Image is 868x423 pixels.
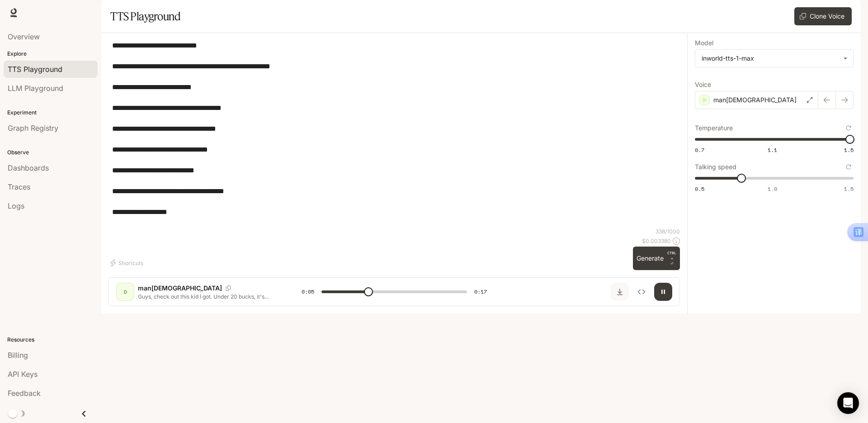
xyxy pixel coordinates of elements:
[302,287,314,296] span: 0:05
[695,50,853,67] div: inworld-tts-1-max
[108,256,147,270] button: Shortcuts
[138,293,280,300] p: Guys, check out this kid I got. Under 20 bucks, it's totally wireless shaves, trims hair, even ha...
[611,283,629,301] button: Download audio
[474,287,487,296] span: 0:17
[656,228,680,235] p: 338 / 1000
[222,285,235,291] button: Copy Voice ID
[632,283,651,301] button: Inspect
[695,81,711,88] p: Voice
[118,285,132,299] div: D
[702,54,839,63] div: inworld-tts-1-max
[138,284,222,293] p: man[DEMOGRAPHIC_DATA]
[844,146,854,154] span: 1.5
[633,247,680,270] button: GenerateCTRL +⏎
[844,162,854,172] button: Reset to default
[844,185,854,193] span: 1.5
[642,237,671,245] p: $ 0.003380
[695,185,704,193] span: 0.5
[695,40,713,46] p: Model
[667,250,676,266] p: ⏎
[695,164,736,170] p: Talking speed
[794,7,852,25] button: Clone Voice
[837,392,859,414] div: Open Intercom Messenger
[110,7,180,25] h1: TTS Playground
[713,95,797,105] p: man[DEMOGRAPHIC_DATA]
[667,250,676,261] p: CTRL +
[844,123,854,133] button: Reset to default
[695,146,704,154] span: 0.7
[768,146,777,154] span: 1.1
[768,185,777,193] span: 1.0
[695,125,733,131] p: Temperature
